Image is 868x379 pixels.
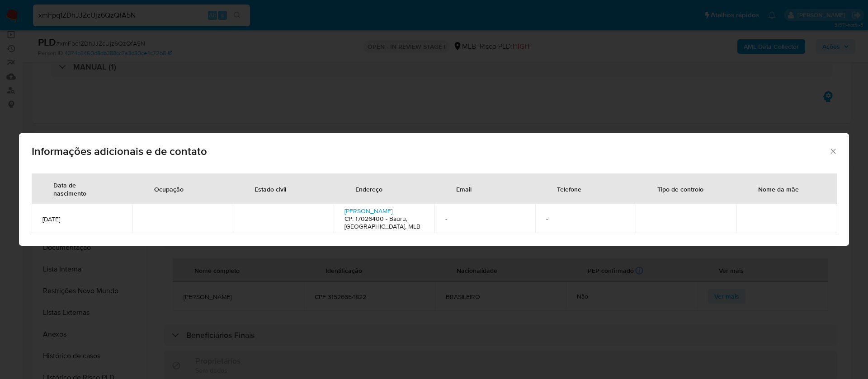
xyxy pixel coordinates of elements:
[445,215,524,223] span: -
[42,174,122,204] div: Data de nascimento
[546,215,625,223] span: -
[747,178,810,200] div: Nome da mãe
[546,178,592,200] div: Telefone
[344,206,392,215] a: [PERSON_NAME]
[344,215,424,231] h4: CP: 17026400 - Bauru, [GEOGRAPHIC_DATA], MLB
[646,178,714,200] div: Tipo de controlo
[344,178,393,200] div: Endereço
[244,178,297,200] div: Estado civil
[32,146,829,157] span: Informações adicionais e de contato
[445,178,482,200] div: Email
[42,215,122,223] span: [DATE]
[143,178,194,200] div: Ocupação
[829,147,837,155] button: Fechar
